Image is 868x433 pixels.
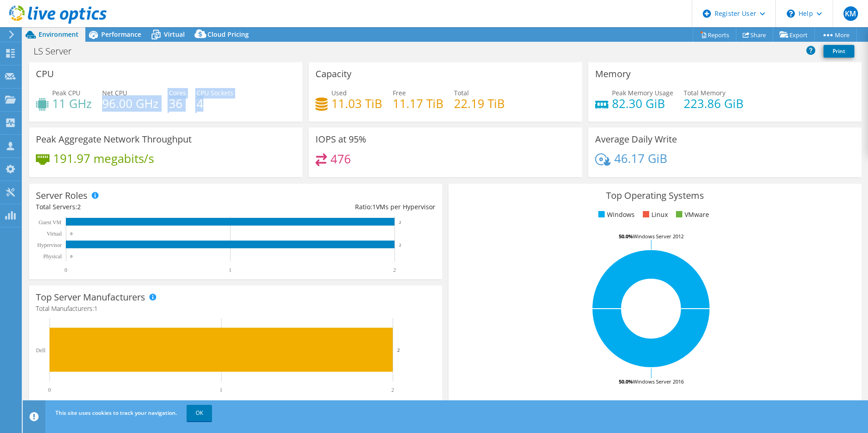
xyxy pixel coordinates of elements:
[736,28,773,42] a: Share
[773,28,815,42] a: Export
[399,220,401,225] text: 2
[331,98,382,108] h4: 11.03 TiB
[37,242,62,248] text: Hypervisor
[102,98,158,108] h4: 96.00 GHz
[70,231,73,236] text: 0
[633,378,684,385] tspan: Windows Server 2016
[36,69,54,79] h3: CPU
[64,267,67,273] text: 0
[455,191,855,201] h3: Top Operating Systems
[207,30,249,39] span: Cloud Pricing
[77,202,81,211] span: 2
[36,304,435,314] h4: Total Manufacturers:
[393,267,396,273] text: 2
[36,202,236,212] div: Total Servers:
[236,202,435,212] div: Ratio: VMs per Hypervisor
[454,98,505,108] h4: 22.19 TiB
[36,134,192,144] h3: Peak Aggregate Network Throughput
[843,6,858,21] span: KM
[169,98,186,108] h4: 36
[397,347,400,353] text: 2
[47,231,62,237] text: Virtual
[787,10,795,18] svg: \n
[331,89,347,97] span: Used
[372,202,376,211] span: 1
[614,153,667,163] h4: 46.17 GiB
[94,304,98,313] span: 1
[399,243,401,247] text: 2
[36,292,145,302] h3: Top Server Manufacturers
[596,210,635,220] li: Windows
[619,233,633,240] tspan: 50.0%
[693,28,736,42] a: Reports
[39,30,79,39] span: Environment
[197,98,233,108] h4: 4
[316,134,366,144] h3: IOPS at 95%
[612,98,673,108] h4: 82.30 GiB
[641,210,668,220] li: Linux
[391,387,394,393] text: 2
[229,267,232,273] text: 1
[53,153,154,163] h4: 191.97 megabits/s
[316,69,351,79] h3: Capacity
[393,98,444,108] h4: 11.17 TiB
[393,89,406,97] span: Free
[674,210,709,220] li: VMware
[595,134,677,144] h3: Average Daily Write
[48,387,51,393] text: 0
[197,89,233,97] span: CPU Sockets
[220,387,222,393] text: 1
[101,30,141,39] span: Performance
[164,30,185,39] span: Virtual
[30,46,86,56] h1: LS Server
[595,69,631,79] h3: Memory
[169,89,186,97] span: Cores
[612,89,673,97] span: Peak Memory Usage
[330,154,351,164] h4: 476
[454,89,469,97] span: Total
[619,378,633,385] tspan: 50.0%
[36,191,88,201] h3: Server Roles
[102,89,127,97] span: Net CPU
[684,98,744,108] h4: 223.86 GiB
[824,45,854,58] a: Print
[39,219,61,226] text: Guest VM
[52,98,92,108] h4: 11 GHz
[55,409,177,417] span: This site uses cookies to track your navigation.
[43,253,62,260] text: Physical
[187,405,212,421] a: OK
[36,347,45,354] text: Dell
[633,233,684,240] tspan: Windows Server 2012
[52,89,80,97] span: Peak CPU
[684,89,725,97] span: Total Memory
[814,28,857,42] a: More
[70,254,73,259] text: 0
